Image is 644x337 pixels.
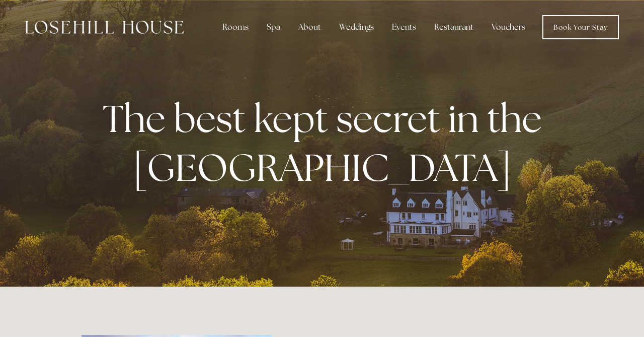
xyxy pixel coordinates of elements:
[259,17,288,37] div: Spa
[384,17,424,37] div: Events
[290,17,329,37] div: About
[214,17,257,37] div: Rooms
[25,21,184,34] img: Losehill House
[426,17,481,37] div: Restaurant
[484,17,533,37] a: Vouchers
[103,94,550,192] strong: The best kept secret in the [GEOGRAPHIC_DATA]
[542,15,619,39] a: Book Your Stay
[331,17,382,37] div: Weddings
